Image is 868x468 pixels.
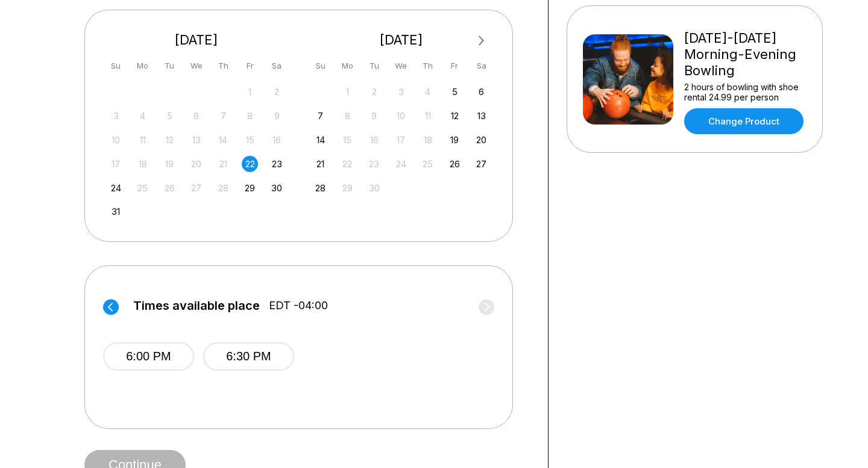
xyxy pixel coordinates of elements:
[215,108,231,124] div: Not available Thursday, August 7th, 2025
[366,58,382,74] div: Tu
[473,84,489,100] div: Choose Saturday, September 6th, 2025
[242,84,258,100] div: Not available Friday, August 1st, 2025
[339,58,356,74] div: Mo
[108,108,124,124] div: Not available Sunday, August 3rd, 2025
[108,58,124,74] div: Su
[312,58,329,74] div: Su
[103,342,194,371] button: 6:00 PM
[312,180,329,196] div: Choose Sunday, September 28th, 2025
[188,58,204,74] div: We
[447,132,463,148] div: Choose Friday, September 19th, 2025
[472,31,491,51] button: Next Month
[108,203,124,220] div: Choose Sunday, August 31st, 2025
[108,132,124,148] div: Not available Sunday, August 10th, 2025
[366,108,382,124] div: Not available Tuesday, September 9th, 2025
[162,58,178,74] div: Tu
[312,156,329,172] div: Choose Sunday, September 21st, 2025
[366,180,382,196] div: Not available Tuesday, September 30th, 2025
[393,132,409,148] div: Not available Wednesday, September 17th, 2025
[133,299,260,312] span: Times available place
[393,156,409,172] div: Not available Wednesday, September 24th, 2025
[312,132,329,148] div: Choose Sunday, September 14th, 2025
[583,34,673,125] img: Friday-Sunday Morning-Evening Bowling
[215,132,231,148] div: Not available Thursday, August 14th, 2025
[269,108,285,124] div: Not available Saturday, August 9th, 2025
[473,58,489,74] div: Sa
[447,84,463,100] div: Choose Friday, September 5th, 2025
[366,156,382,172] div: Not available Tuesday, September 23rd, 2025
[242,180,258,196] div: Choose Friday, August 29th, 2025
[473,132,489,148] div: Choose Saturday, September 20th, 2025
[162,156,178,172] div: Not available Tuesday, August 19th, 2025
[473,108,489,124] div: Choose Saturday, September 13th, 2025
[162,132,178,148] div: Not available Tuesday, August 12th, 2025
[162,180,178,196] div: Not available Tuesday, August 26th, 2025
[308,32,495,48] div: [DATE]
[134,132,151,148] div: Not available Monday, August 11th, 2025
[366,132,382,148] div: Not available Tuesday, September 16th, 2025
[242,132,258,148] div: Not available Friday, August 15th, 2025
[215,58,231,74] div: Th
[420,58,436,74] div: Th
[269,156,285,172] div: Choose Saturday, August 23rd, 2025
[106,82,287,220] div: month 2025-08
[339,156,356,172] div: Not available Monday, September 22nd, 2025
[420,132,436,148] div: Not available Thursday, September 18th, 2025
[269,58,285,74] div: Sa
[684,108,804,134] a: Change Product
[269,299,328,312] span: EDT -04:00
[366,84,382,100] div: Not available Tuesday, September 2nd, 2025
[203,342,294,371] button: 6:30 PM
[188,132,204,148] div: Not available Wednesday, August 13th, 2025
[242,156,258,172] div: Choose Friday, August 22nd, 2025
[242,58,258,74] div: Fr
[134,180,151,196] div: Not available Monday, August 25th, 2025
[339,108,356,124] div: Not available Monday, September 8th, 2025
[684,82,807,102] div: 2 hours of bowling with shoe rental 24.99 per person
[420,156,436,172] div: Not available Thursday, September 25th, 2025
[393,108,409,124] div: Not available Wednesday, September 10th, 2025
[134,108,151,124] div: Not available Monday, August 4th, 2025
[188,108,204,124] div: Not available Wednesday, August 6th, 2025
[215,180,231,196] div: Not available Thursday, August 28th, 2025
[420,108,436,124] div: Not available Thursday, September 11th, 2025
[134,156,151,172] div: Not available Monday, August 18th, 2025
[684,30,807,79] div: [DATE]-[DATE] Morning-Evening Bowling
[447,108,463,124] div: Choose Friday, September 12th, 2025
[339,180,356,196] div: Not available Monday, September 29th, 2025
[162,108,178,124] div: Not available Tuesday, August 5th, 2025
[188,180,204,196] div: Not available Wednesday, August 27th, 2025
[108,180,124,196] div: Choose Sunday, August 24th, 2025
[339,132,356,148] div: Not available Monday, September 15th, 2025
[103,32,290,48] div: [DATE]
[242,108,258,124] div: Not available Friday, August 8th, 2025
[312,108,329,124] div: Choose Sunday, September 7th, 2025
[269,180,285,196] div: Choose Saturday, August 30th, 2025
[420,84,436,100] div: Not available Thursday, September 4th, 2025
[108,156,124,172] div: Not available Sunday, August 17th, 2025
[393,84,409,100] div: Not available Wednesday, September 3rd, 2025
[339,84,356,100] div: Not available Monday, September 1st, 2025
[188,156,204,172] div: Not available Wednesday, August 20th, 2025
[134,58,151,74] div: Mo
[393,58,409,74] div: We
[447,58,463,74] div: Fr
[269,132,285,148] div: Not available Saturday, August 16th, 2025
[269,84,285,100] div: Not available Saturday, August 2nd, 2025
[473,156,489,172] div: Choose Saturday, September 27th, 2025
[215,156,231,172] div: Not available Thursday, August 21st, 2025
[311,82,492,196] div: month 2025-09
[447,156,463,172] div: Choose Friday, September 26th, 2025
